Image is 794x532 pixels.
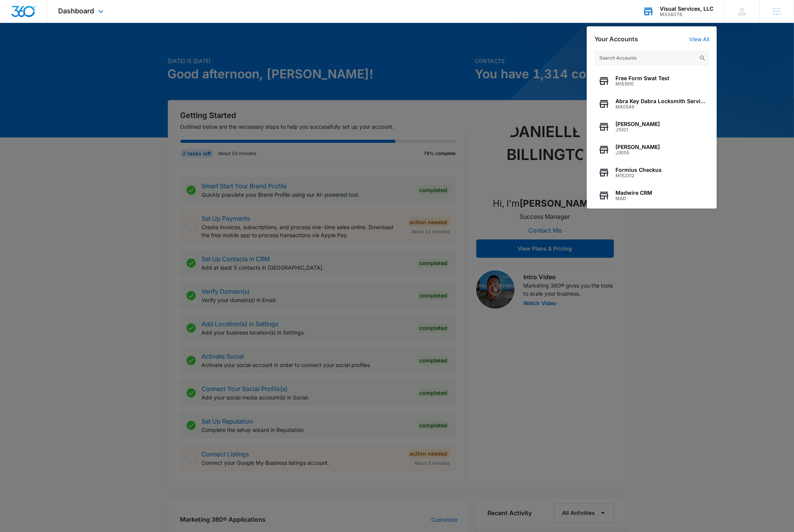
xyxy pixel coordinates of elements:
[615,144,660,150] span: [PERSON_NAME]
[594,115,709,138] button: [PERSON_NAME]J1001
[615,98,705,104] span: Abra Key Dabra Locksmith Services
[615,173,662,178] span: M152312
[689,36,709,42] a: View All
[660,12,713,17] div: account id
[594,36,638,43] h2: Your Accounts
[615,167,662,173] span: Formius Checkus
[58,7,94,15] span: Dashboard
[615,150,660,155] span: J3055
[594,70,709,92] button: Free Form Swat TestM151610
[615,121,660,127] span: [PERSON_NAME]
[615,104,705,110] span: M40549
[615,196,652,201] span: MAD
[615,75,669,81] span: Free Form Swat Test
[615,127,660,133] span: J1001
[594,161,709,184] button: Formius CheckusM152312
[594,184,709,207] button: Madwire CRMMAD
[594,92,709,115] button: Abra Key Dabra Locksmith ServicesM40549
[615,81,669,87] span: M151610
[660,6,713,12] div: account name
[594,50,709,66] input: Search Accounts
[594,138,709,161] button: [PERSON_NAME]J3055
[615,190,652,196] span: Madwire CRM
